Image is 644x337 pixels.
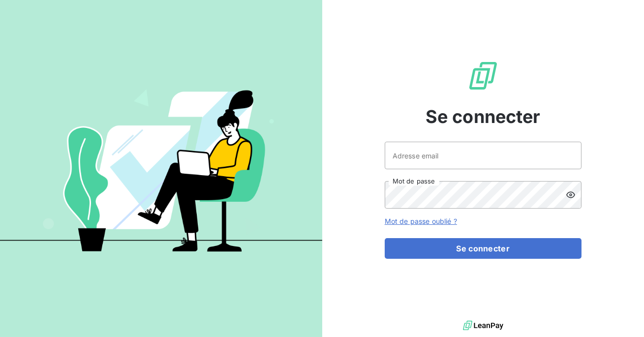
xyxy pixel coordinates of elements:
[385,217,457,225] a: Mot de passe oublié ?
[385,142,582,169] input: placeholder
[467,60,499,92] img: Logo LeanPay
[426,103,541,130] span: Se connecter
[385,238,582,259] button: Se connecter
[463,318,503,333] img: logo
